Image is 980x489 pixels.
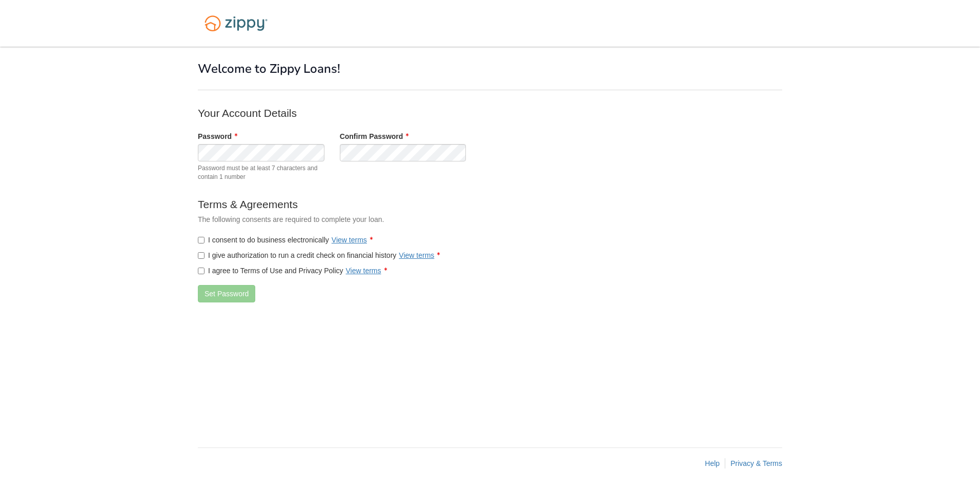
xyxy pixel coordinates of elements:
button: Set Password [198,285,255,302]
font: I give authorization to run a credit check on financial history [208,251,434,259]
input: I agree to Terms of Use and Privacy PolicyView terms [198,268,205,274]
input: Verify Password [340,144,466,161]
img: Logo [198,10,274,36]
p: Terms & Agreements [198,197,608,212]
p: Your Account Details [198,106,608,120]
a: View terms [399,251,434,259]
input: I give authorization to run a credit check on financial historyView terms [198,252,205,259]
h1: Welcome to Zippy Loans! [198,62,782,75]
a: Privacy & Terms [730,459,782,467]
input: I consent to do business electronicallyView terms [198,237,205,243]
font: I agree to Terms of Use and Privacy Policy [208,267,381,275]
span: Password must be at least 7 characters and contain 1 number [198,164,324,181]
font: Confirm Password [340,132,403,140]
a: View terms [346,267,381,275]
font: I consent to do business electronically [208,236,367,244]
a: View terms [332,236,367,244]
a: Help [705,459,720,467]
p: The following consents are required to complete your loan. [198,214,608,225]
font: Password [198,132,232,140]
